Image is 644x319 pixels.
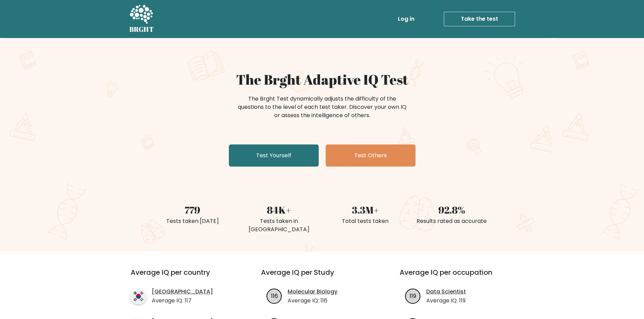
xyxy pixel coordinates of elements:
p: Average IQ: 116 [288,297,337,305]
a: Molecular Biology [288,288,337,296]
p: Average IQ: 117 [152,297,213,305]
a: BRGHT [129,3,154,35]
a: Data Scientist [426,288,466,296]
h5: BRGHT [129,25,154,34]
a: Log in [395,12,417,26]
a: Test Others [326,144,416,167]
h3: Average IQ per Study [261,268,383,285]
img: country [131,289,146,304]
h3: Average IQ per occupation [400,268,522,285]
p: Average IQ: 119 [426,297,466,305]
a: Take the test [444,12,515,26]
div: 779 [153,203,232,217]
h1: The Brght Adaptive IQ Test [153,71,491,88]
div: 3.3M+ [326,203,404,217]
div: Total tests taken [326,217,404,225]
h3: Average IQ per country [131,268,236,285]
div: Tests taken [DATE] [153,217,232,225]
a: [GEOGRAPHIC_DATA] [152,288,213,296]
div: 84K+ [240,203,318,217]
div: 92.8% [413,203,491,217]
text: 119 [410,292,416,300]
a: Test Yourself [229,144,319,167]
div: The Brght Test dynamically adjusts the difficulty of the questions to the level of each test take... [236,95,409,120]
div: Tests taken in [GEOGRAPHIC_DATA] [240,217,318,234]
div: Results rated as accurate [413,217,491,225]
text: 116 [271,292,278,300]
